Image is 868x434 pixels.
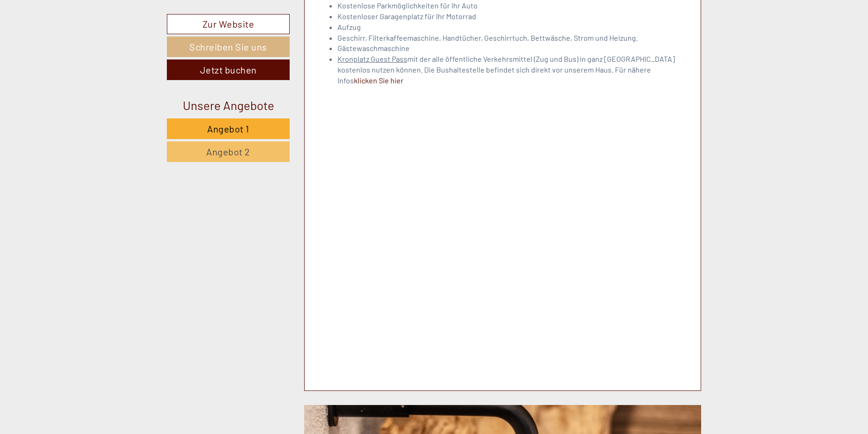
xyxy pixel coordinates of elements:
li: Geschirr, Filterkaffeemaschine, Handtücher, Geschirrtuch, Bettwäsche, Strom und Heizung. [337,33,687,44]
a: Zur Website [167,14,290,34]
div: [PERSON_NAME] [150,2,218,18]
div: Bitte senden Sie uns noch eine Alternative Version mit Halbpension zu. Vielen Dank. [131,119,361,169]
li: Kostenloser Garagenplatz für Ihr Motorrad [337,11,687,22]
span: Angebot 1 [207,123,249,134]
button: Senden [307,243,368,263]
li: Gästewaschmaschine [337,43,687,54]
small: 12:58 [136,160,354,167]
div: Sie [136,121,354,128]
div: Unsere Angebote [167,96,290,114]
a: Schreiben Sie uns [167,37,290,57]
li: Aufzug [337,22,687,33]
small: 12:54 [136,108,354,115]
a: klicken Sie hier [354,76,404,85]
img: image [362,91,643,372]
u: Kronplatz Guest Pass [337,54,407,63]
a: Jetzt buchen [167,59,290,80]
span: Angebot 2 [206,146,250,157]
li: mit der alle öffentliche Verkehrsmittel (Zug und Bus) in ganz [GEOGRAPHIC_DATA] kostenlos nutzen ... [337,54,687,86]
li: Kostenlose Parkmöglichkeiten für Ihr Auto [337,0,687,11]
